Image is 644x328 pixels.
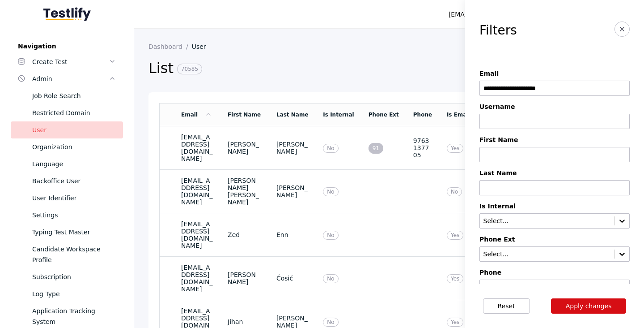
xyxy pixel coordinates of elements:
[413,137,432,159] section: 9763137705
[323,187,338,196] span: No
[323,231,338,240] span: No
[11,190,123,207] a: User Identifier
[276,112,309,118] a: Last Name
[447,231,463,240] span: Yes
[32,289,116,299] div: Log Type
[32,193,116,203] div: User Identifier
[148,59,574,78] h2: List
[323,144,338,153] span: No
[148,43,192,50] a: Dashboard
[11,43,123,50] label: Navigation
[43,7,91,21] img: Testlify - Backoffice
[32,142,116,152] div: Organization
[413,112,432,118] a: Phone
[276,231,309,238] section: Enn
[449,9,610,20] div: [EMAIL_ADDRESS][PERSON_NAME][DOMAIN_NAME]
[479,203,630,210] label: Is Internal
[32,227,116,237] div: Typing Test Master
[11,241,123,268] a: Candidate Workspace Profile
[479,103,630,110] label: Username
[479,269,630,276] label: Phone
[32,91,116,101] div: Job Role Search
[323,112,354,118] a: Is Internal
[11,138,123,155] a: Organization
[32,244,116,265] div: Candidate Workspace Profile
[181,134,213,162] section: [EMAIL_ADDRESS][DOMAIN_NAME]
[276,141,309,155] section: [PERSON_NAME]
[551,298,627,314] button: Apply changes
[11,155,123,173] a: Language
[369,143,383,154] span: 91
[11,207,123,224] a: Settings
[11,87,123,104] a: Job Role Search
[32,176,116,186] div: Backoffice User
[228,177,262,206] section: [PERSON_NAME] [PERSON_NAME]
[32,272,116,282] div: Subscription
[479,23,517,38] h3: Filters
[11,285,123,302] a: Log Type
[11,224,123,241] a: Typing Test Master
[32,73,109,84] div: Admin
[11,121,123,138] a: User
[228,141,262,155] section: [PERSON_NAME]
[369,112,399,118] a: Phone Ext
[447,274,463,283] span: Yes
[228,318,262,325] section: Jihan
[228,271,262,285] section: [PERSON_NAME]
[181,264,213,293] section: [EMAIL_ADDRESS][DOMAIN_NAME]
[11,173,123,190] a: Backoffice User
[11,104,123,121] a: Restricted Domain
[276,184,309,199] section: [PERSON_NAME]
[11,268,123,285] a: Subscription
[177,64,202,74] span: 70585
[181,177,213,206] section: [EMAIL_ADDRESS][DOMAIN_NAME]
[276,275,309,282] section: Ćosić
[447,144,463,153] span: Yes
[479,236,630,243] label: Phone Ext
[228,231,262,238] section: Zed
[447,112,496,118] a: Is Email Verified
[479,70,630,77] label: Email
[483,298,530,314] button: Reset
[32,210,116,220] div: Settings
[192,43,213,50] a: User
[228,112,261,118] a: First Name
[181,220,213,249] section: [EMAIL_ADDRESS][DOMAIN_NAME]
[447,187,462,196] span: No
[181,112,212,118] a: Email
[32,56,109,67] div: Create Test
[32,306,116,327] div: Application Tracking System
[323,318,338,327] span: No
[479,169,630,177] label: Last Name
[32,108,116,118] div: Restricted Domain
[32,125,116,135] div: User
[479,136,630,143] label: First Name
[447,318,463,327] span: Yes
[32,159,116,169] div: Language
[323,274,338,283] span: No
